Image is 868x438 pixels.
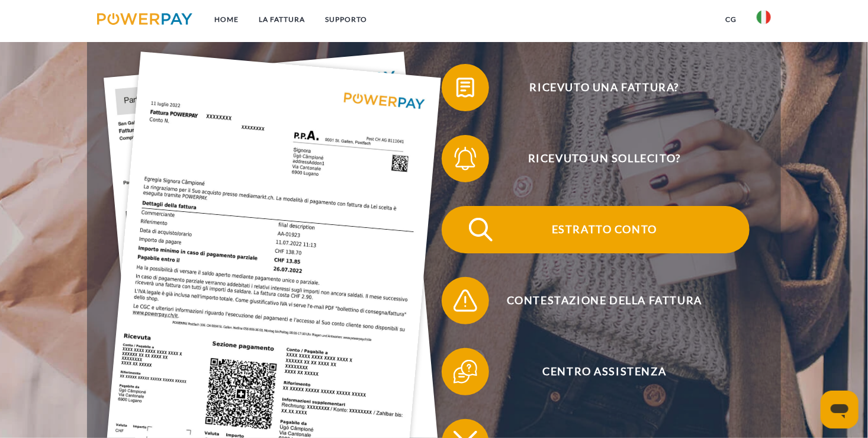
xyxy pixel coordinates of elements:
[442,64,750,111] button: Ricevuto una fattura?
[451,286,480,315] img: qb_warning.svg
[459,277,750,324] span: Contestazione della fattura
[451,73,480,102] img: qb_bill.svg
[821,391,859,429] iframe: Pulsante per aprire la finestra di messaggistica, conversazione in corso
[451,357,480,387] img: qb_help.svg
[459,206,750,253] span: Estratto conto
[459,64,750,111] span: Ricevuto una fattura?
[97,13,192,25] img: logo-powerpay.svg
[442,206,750,253] button: Estratto conto
[442,277,750,324] button: Contestazione della fattura
[466,215,496,244] img: qb_search.svg
[451,144,480,173] img: qb_bell.svg
[757,10,771,24] img: it
[316,9,378,30] a: Supporto
[459,348,750,395] span: Centro assistenza
[442,348,750,395] button: Centro assistenza
[205,9,249,30] a: Home
[442,135,750,182] button: Ricevuto un sollecito?
[249,9,316,30] a: LA FATTURA
[459,135,750,182] span: Ricevuto un sollecito?
[715,9,747,30] a: CG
